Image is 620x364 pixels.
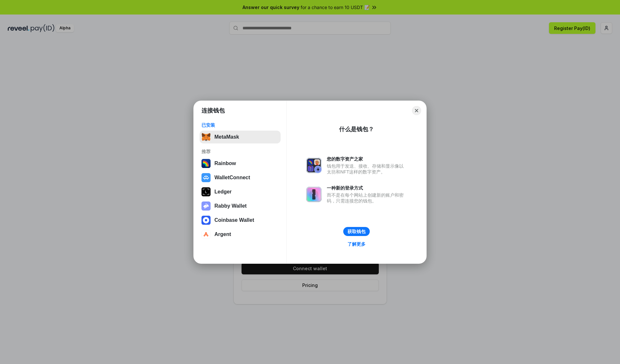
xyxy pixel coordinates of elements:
[347,241,366,247] div: 了解更多
[214,161,236,166] div: Rainbow
[214,134,239,140] div: MetaMask
[200,185,281,198] button: Ledger
[201,122,279,128] div: 已安装
[327,185,407,191] div: 一种新的登录方式
[214,217,254,223] div: Coinbase Wallet
[201,187,211,196] img: svg+xml,%3Csvg%20xmlns%3D%22http%3A%2F%2Fwww.w3.org%2F2000%2Fsvg%22%20width%3D%2228%22%20height%3...
[214,175,250,181] div: WalletConnect
[306,158,322,173] img: svg+xml,%3Csvg%20xmlns%3D%22http%3A%2F%2Fwww.w3.org%2F2000%2Fsvg%22%20fill%3D%22none%22%20viewBox...
[201,159,211,168] img: svg+xml,%3Csvg%20width%3D%22120%22%20height%3D%22120%22%20viewBox%3D%220%200%20120%20120%22%20fil...
[327,156,407,162] div: 您的数字资产之家
[214,189,232,195] div: Ledger
[200,228,281,241] button: Argent
[214,203,247,209] div: Rabby Wallet
[201,216,211,225] img: svg+xml,%3Csvg%20width%3D%2228%22%20height%3D%2228%22%20viewBox%3D%220%200%2028%2028%22%20fill%3D...
[201,173,211,182] img: svg+xml,%3Csvg%20width%3D%2228%22%20height%3D%2228%22%20viewBox%3D%220%200%2028%2028%22%20fill%3D...
[200,171,281,184] button: WalletConnect
[412,106,421,115] button: Close
[343,227,370,236] button: 获取钱包
[339,125,374,133] div: 什么是钱包？
[201,133,211,142] img: svg+xml,%3Csvg%20fill%3D%22none%22%20height%3D%2233%22%20viewBox%3D%220%200%2035%2033%22%20width%...
[200,200,281,212] button: Rabby Wallet
[327,163,407,175] div: 钱包用于发送、接收、存储和显示像以太坊和NFT这样的数字资产。
[201,149,279,154] div: 推荐
[344,240,369,248] a: 了解更多
[200,214,281,227] button: Coinbase Wallet
[201,107,225,114] h1: 连接钱包
[347,229,366,234] div: 获取钱包
[327,192,407,204] div: 而不是在每个网站上创建新的账户和密码，只需连接您的钱包。
[201,230,211,239] img: svg+xml,%3Csvg%20width%3D%2228%22%20height%3D%2228%22%20viewBox%3D%220%200%2028%2028%22%20fill%3D...
[214,231,231,237] div: Argent
[200,131,281,143] button: MetaMask
[200,157,281,170] button: Rainbow
[201,202,211,211] img: svg+xml,%3Csvg%20xmlns%3D%22http%3A%2F%2Fwww.w3.org%2F2000%2Fsvg%22%20fill%3D%22none%22%20viewBox...
[306,187,322,202] img: svg+xml,%3Csvg%20xmlns%3D%22http%3A%2F%2Fwww.w3.org%2F2000%2Fsvg%22%20fill%3D%22none%22%20viewBox...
